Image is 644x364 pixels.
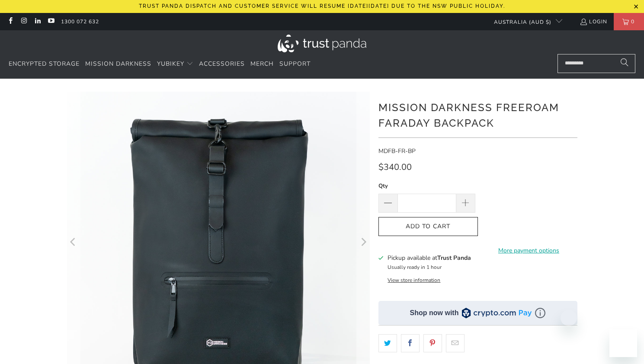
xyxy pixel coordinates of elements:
a: 1300 072 632 [61,17,99,26]
a: Accessories [199,54,245,74]
a: Email this to a friend [446,334,465,352]
span: Mission Darkness [85,60,151,68]
small: Usually ready in 1 hour [388,264,442,271]
a: 0 [614,13,644,30]
label: Qty [378,181,475,191]
img: Trust Panda Australia [278,35,366,52]
span: $340.00 [378,161,412,173]
a: More payment options [481,246,577,255]
h1: Mission Darkness FreeRoam Faraday Backpack [378,98,577,131]
span: MDFB-FR-BP [378,147,416,155]
a: Encrypted Storage [9,54,80,74]
a: Trust Panda Australia on Facebook [6,18,14,25]
a: Merch [250,54,274,74]
span: Accessories [199,60,245,68]
iframe: Button to launch messaging window [609,329,637,357]
p: Trust Panda dispatch and customer service will resume [DATE][DATE] due to the NSW public holiday. [139,3,505,9]
button: Add to Cart [378,217,478,236]
a: Share this on Facebook [401,334,420,352]
span: YubiKey [157,60,184,68]
button: Search [614,54,635,73]
a: Login [580,17,607,26]
span: Encrypted Storage [9,60,80,68]
div: Shop now with [410,308,459,318]
input: Search... [557,54,635,73]
a: Trust Panda Australia on Instagram [20,18,27,25]
h3: Pickup available at [388,253,471,262]
a: Share this on Twitter [378,334,397,352]
button: View store information [388,277,440,284]
button: Australia (AUD $) [487,13,562,30]
iframe: Close message [561,310,577,326]
a: Mission Darkness [85,54,151,74]
span: 0 [629,13,637,30]
summary: YubiKey [157,54,193,74]
a: Trust Panda Australia on YouTube [47,18,54,25]
b: Trust Panda [437,254,471,262]
a: Support [279,54,311,74]
nav: Translation missing: en.navigation.header.main_nav [9,54,311,74]
a: Trust Panda Australia on LinkedIn [34,18,41,25]
span: Add to Cart [388,223,469,230]
span: Merch [250,60,274,68]
a: Share this on Pinterest [423,334,442,352]
span: Support [279,60,311,68]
